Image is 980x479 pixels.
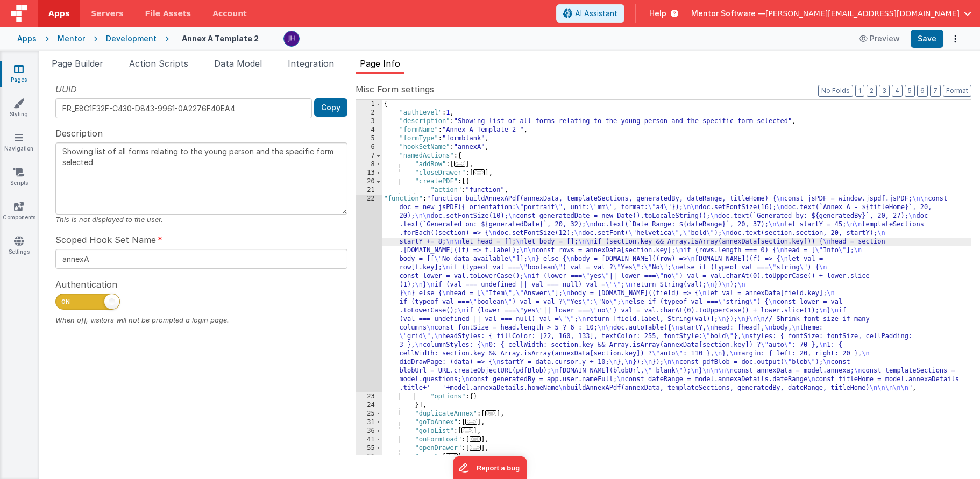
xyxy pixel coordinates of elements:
div: 7 [356,152,382,160]
button: Format [943,85,971,97]
span: Integration [288,58,334,69]
div: This is not displayed to the user. [55,215,347,225]
button: 1 [855,85,864,97]
span: Data Model [214,58,262,69]
span: ... [446,453,458,459]
span: Servers [91,8,123,19]
button: Options [948,31,963,46]
button: AI Assistant [556,4,624,23]
div: 5 [356,134,382,143]
div: 22 [356,195,382,392]
div: 55 [356,444,382,453]
span: Apps [48,8,69,19]
button: 2 [867,85,877,97]
div: Mentor [58,33,85,44]
iframe: Marker.io feedback button [453,456,527,479]
span: ... [470,445,481,451]
span: Page Builder [52,58,103,69]
span: Mentor Software — [691,8,765,19]
span: ... [461,427,473,433]
div: 8 [356,160,382,169]
span: Page Info [360,58,400,69]
div: 2 [356,109,382,117]
div: 23 [356,392,382,401]
div: 25 [356,410,382,418]
div: 66 [356,453,382,461]
div: 20 [356,177,382,186]
span: ... [470,436,481,442]
div: 24 [356,401,382,410]
div: Apps [17,33,37,44]
span: File Assets [145,8,191,19]
div: Development [106,33,157,44]
img: c2badad8aad3a9dfc60afe8632b41ba8 [284,31,299,46]
h4: Annex A Template 2 [182,34,259,42]
div: 3 [356,117,382,126]
div: 31 [356,418,382,427]
span: Action Scripts [129,58,188,69]
span: ... [485,410,497,416]
button: 6 [917,85,928,97]
button: No Folds [818,85,853,97]
span: Misc Form settings [356,83,434,96]
div: 36 [356,427,382,435]
button: 4 [892,85,903,97]
button: 3 [879,85,890,97]
div: When off, visitors will not be prompted a login page. [55,315,347,325]
div: 41 [356,435,382,444]
span: ... [465,419,477,425]
span: Help [649,8,666,19]
span: Scoped Hook Set Name [55,233,156,246]
div: 1 [356,100,382,109]
button: 7 [930,85,941,97]
span: ... [454,161,466,167]
span: Authentication [55,278,117,291]
span: AI Assistant [575,8,617,19]
div: 4 [356,126,382,134]
div: 21 [356,186,382,195]
button: Preview [853,30,906,47]
div: 13 [356,169,382,177]
button: Mentor Software — [PERSON_NAME][EMAIL_ADDRESS][DOMAIN_NAME] [691,8,971,19]
span: Description [55,127,103,140]
span: [PERSON_NAME][EMAIL_ADDRESS][DOMAIN_NAME] [765,8,960,19]
span: ... [473,169,485,175]
button: Save [911,30,943,48]
div: 6 [356,143,382,152]
button: 5 [905,85,915,97]
span: UUID [55,83,77,96]
button: Copy [314,98,347,117]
